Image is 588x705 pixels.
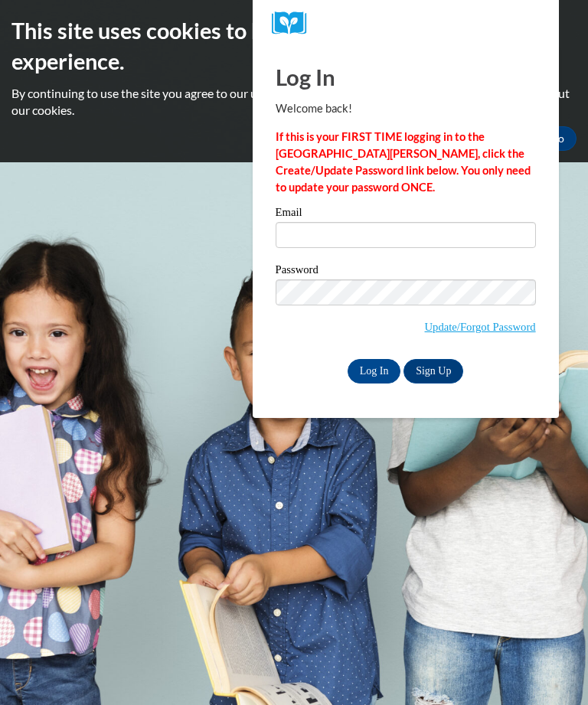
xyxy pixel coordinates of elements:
h2: This site uses cookies to help improve your learning experience. [11,15,577,77]
a: Update/Forgot Password [425,321,536,333]
p: By continuing to use the site you agree to our use of cookies. Use the ‘More info’ button to read... [11,85,577,119]
img: Logo brand [272,11,318,35]
p: Welcome back! [276,100,536,117]
label: Password [276,264,536,279]
label: Email [276,207,536,222]
a: COX Campus [272,11,540,35]
a: Sign Up [403,359,463,384]
input: Log In [348,359,401,384]
strong: If this is your FIRST TIME logging in to the [GEOGRAPHIC_DATA][PERSON_NAME], click the Create/Upd... [276,130,531,194]
h1: Log In [276,61,536,93]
